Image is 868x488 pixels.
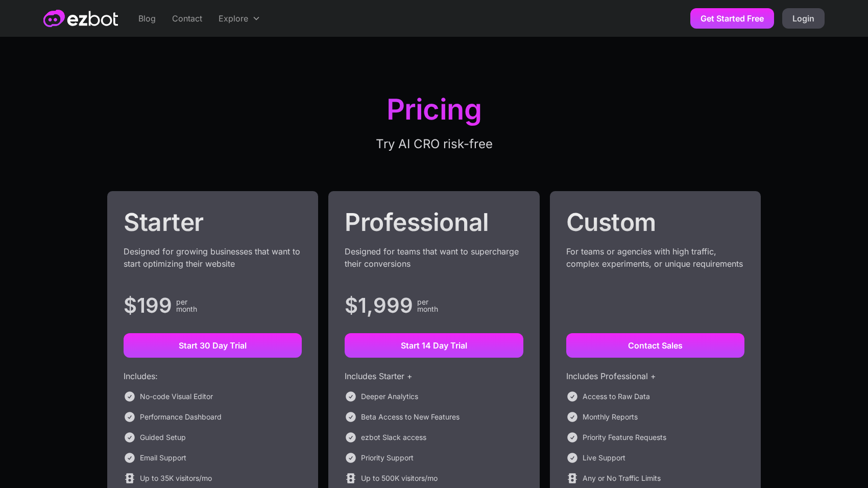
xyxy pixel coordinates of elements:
div: Access to Raw Data [583,390,650,403]
a: Login [782,8,825,29]
div: Up to 35K visitors/mo [140,472,212,484]
div: Email Support [140,452,186,464]
div: Guided Setup [140,431,186,444]
div: Any or No Traffic Limits [583,472,661,484]
div: Try AI CRO risk-free [238,138,630,150]
div: Live Support [583,452,625,464]
div: Beta Access to New Features [361,411,460,423]
h2: Professional [345,207,523,237]
h2: Custom [566,207,744,237]
a: Start 14 Day Trial [345,333,523,358]
div: per [176,298,197,306]
div: Performance Dashboard [140,411,222,423]
a: Start 30 Day Trial [124,333,302,358]
div: per [417,298,438,306]
div: month [417,306,438,313]
div: Priority Feature Requests [583,431,666,444]
div: ezbot Slack access [361,431,426,444]
div: Designed for growing businesses that want to start optimizing their website [124,245,302,282]
div: $199 [124,299,172,312]
div: $1,999 [345,299,413,312]
div: Priority Support [361,452,414,464]
div: Explore [219,12,248,25]
div: Designed for teams that want to supercharge their conversions [345,245,523,282]
div: Includes: [124,370,302,382]
div: For teams or agencies with high traffic, complex experiments, or unique requirements [566,245,744,282]
div: Up to 500K visitors/mo [361,472,438,484]
a: Get Started Free [690,8,774,29]
h1: Pricing [238,94,630,130]
div: No-code Visual Editor [140,390,213,403]
div: Deeper Analytics [361,390,418,403]
a: home [43,10,118,27]
h2: Starter [124,207,302,237]
div: Monthly Reports [583,411,638,423]
div: Includes Starter + [345,370,523,382]
div: month [176,306,197,313]
div: Includes Professional + [566,370,744,382]
a: Contact Sales [566,333,744,358]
